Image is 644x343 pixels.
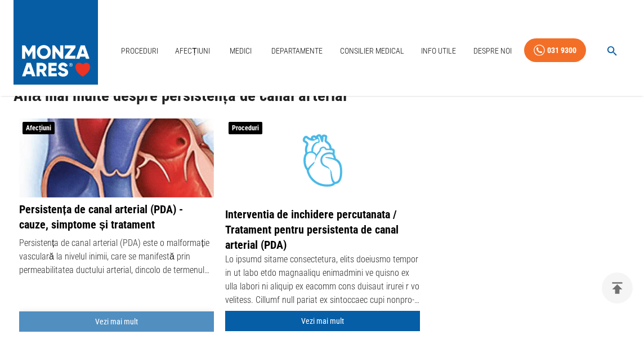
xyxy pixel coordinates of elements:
div: Lo ipsumd sitame consectetura, elits doeiusmo tempor in ut labo etdo magnaaliqu enimadmini ve qui... [225,253,420,309]
a: 031 9300 [524,38,586,63]
h2: Află mai multe despre persistența de canal arterial [14,87,630,105]
div: Persistența de canal arterial (PDA) este o malformație vasculară la nivelul inimii, care se manif... [19,236,214,277]
a: Consilier Medical [336,39,409,63]
a: Vezi mai mult [225,311,420,332]
button: delete [602,272,633,304]
div: 031 9300 [547,43,576,58]
a: Interventia de inchidere percutanata / Tratament pentru persistenta de canal arterial (PDA) [225,208,399,252]
a: Vezi mai mult [19,311,214,332]
a: Medici [222,39,258,63]
a: Despre Noi [469,39,516,63]
a: Departamente [267,39,327,63]
a: Persistența de canal arterial (PDA) - cauze, simptome și tratament [19,202,214,232]
a: Afecțiuni [171,39,214,63]
a: Proceduri [117,39,163,63]
a: Info Utile [417,39,460,63]
span: Afecțiuni [23,122,55,134]
span: Proceduri [229,122,262,134]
